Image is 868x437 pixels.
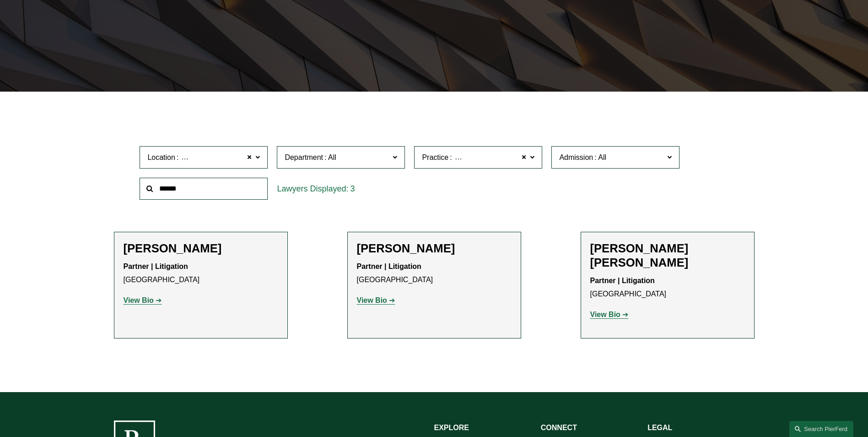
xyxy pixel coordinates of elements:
p: [GEOGRAPHIC_DATA] [357,260,512,287]
strong: LEGAL [647,424,672,432]
strong: EXPLORE [434,424,469,432]
a: View Bio [124,296,162,304]
span: Location [147,153,175,161]
span: 3 [350,184,355,193]
p: [GEOGRAPHIC_DATA] [124,260,278,287]
span: Practice [422,153,448,161]
a: Search this site [789,421,853,437]
h2: [PERSON_NAME] [PERSON_NAME] [590,241,745,270]
strong: Partner | Litigation [590,277,655,284]
span: [GEOGRAPHIC_DATA] [180,152,256,164]
strong: View Bio [124,296,154,304]
strong: Partner | Litigation [357,262,421,270]
strong: Partner | Litigation [124,262,188,270]
a: View Bio [590,311,629,318]
span: Department [285,153,323,161]
strong: CONNECT [541,424,577,432]
strong: View Bio [590,311,620,318]
span: Commercial Litigation [453,152,524,164]
p: [GEOGRAPHIC_DATA] [590,274,745,301]
span: Admission [559,153,593,161]
h2: [PERSON_NAME] [357,241,512,256]
strong: View Bio [357,296,387,304]
h2: [PERSON_NAME] [124,241,278,256]
a: View Bio [357,296,395,304]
